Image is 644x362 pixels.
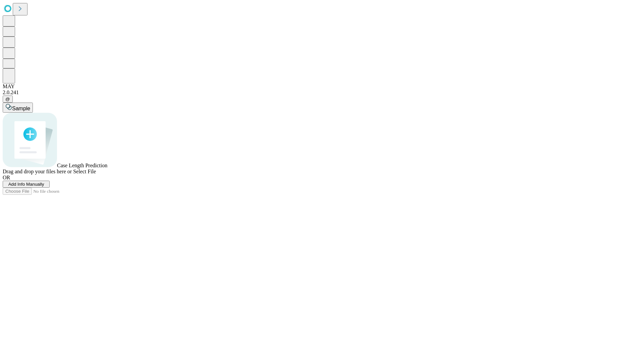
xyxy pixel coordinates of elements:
button: Add Info Manually [3,181,50,188]
span: OR [3,175,10,180]
span: @ [5,97,10,102]
span: Add Info Manually [8,182,44,187]
div: MAY [3,83,641,89]
button: Sample [3,103,33,113]
button: @ [3,96,13,103]
span: Select File [73,169,96,174]
span: Drag and drop your files here or [3,169,72,174]
div: 2.0.241 [3,89,641,96]
span: Sample [12,106,30,111]
span: Case Length Prediction [57,163,107,168]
